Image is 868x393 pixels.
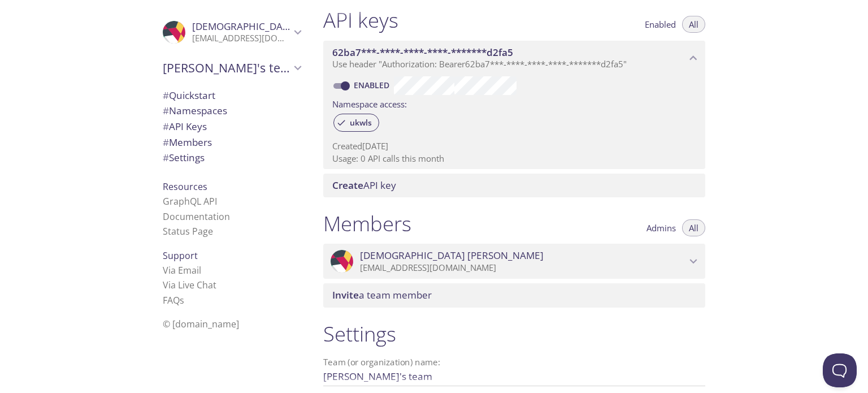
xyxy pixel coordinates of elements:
[163,89,215,102] span: Quickstart
[352,80,394,90] a: Enabled
[163,104,169,117] span: #
[192,20,376,33] span: [DEMOGRAPHIC_DATA] [PERSON_NAME]
[360,249,544,262] span: [DEMOGRAPHIC_DATA] [PERSON_NAME]
[323,211,411,236] h1: Members
[154,14,310,51] div: Mehidi Hasan
[682,16,705,33] button: All
[332,288,432,301] span: a team member
[323,7,398,33] h1: API keys
[323,321,705,347] h1: Settings
[163,225,213,237] a: Status Page
[163,89,169,102] span: #
[154,53,310,83] div: Mehidi's team
[323,244,705,279] div: Mehidi Hasan
[154,150,310,166] div: Team Settings
[823,353,857,387] iframe: Help Scout Beacon - Open
[640,219,683,236] button: Admins
[154,119,310,135] div: API Keys
[332,153,696,165] p: Usage: 0 API calls this month
[163,120,169,133] span: #
[332,179,396,192] span: API key
[163,318,239,330] span: © [DOMAIN_NAME]
[163,279,216,291] a: Via Live Chat
[154,135,310,150] div: Members
[332,179,363,192] span: Create
[180,294,184,306] span: s
[163,210,230,223] a: Documentation
[154,103,310,119] div: Namespaces
[360,262,686,274] p: [EMAIL_ADDRESS][DOMAIN_NAME]
[163,195,217,208] a: GraphQL API
[163,136,169,149] span: #
[333,114,379,132] div: ukwls
[163,60,290,76] span: [PERSON_NAME]'s team
[323,174,705,197] div: Create API Key
[343,118,379,128] span: ukwls
[163,249,198,262] span: Support
[163,104,227,117] span: Namespaces
[154,88,310,103] div: Quickstart
[163,180,207,193] span: Resources
[323,283,705,307] div: Invite a team member
[163,136,212,149] span: Members
[163,151,205,164] span: Settings
[332,95,407,111] label: Namespace access:
[332,140,696,152] p: Created [DATE]
[638,16,683,33] button: Enabled
[163,264,201,277] a: Via Email
[682,219,705,236] button: All
[332,288,359,301] span: Invite
[192,33,290,44] p: [EMAIL_ADDRESS][DOMAIN_NAME]
[163,294,184,306] a: FAQ
[163,151,169,164] span: #
[323,358,441,366] label: Team (or organization) name:
[163,120,207,133] span: API Keys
